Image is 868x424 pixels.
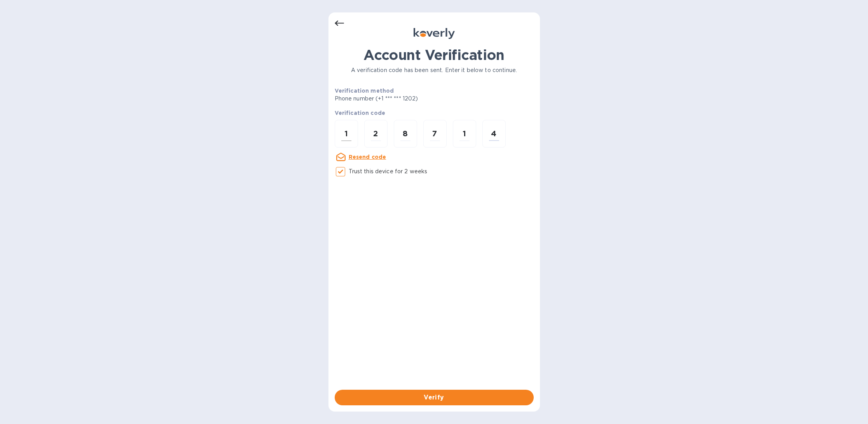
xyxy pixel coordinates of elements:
p: Verification code [335,109,534,117]
button: Verify [335,390,534,405]
p: Trust this device for 2 weeks [349,167,428,176]
u: Resend code [349,154,386,160]
b: Verification method [335,88,394,94]
span: Verify [341,393,527,402]
h1: Account Verification [335,47,534,63]
p: Phone number (+1 *** *** 1202) [335,95,478,103]
p: A verification code has been sent. Enter it below to continue. [335,66,534,74]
